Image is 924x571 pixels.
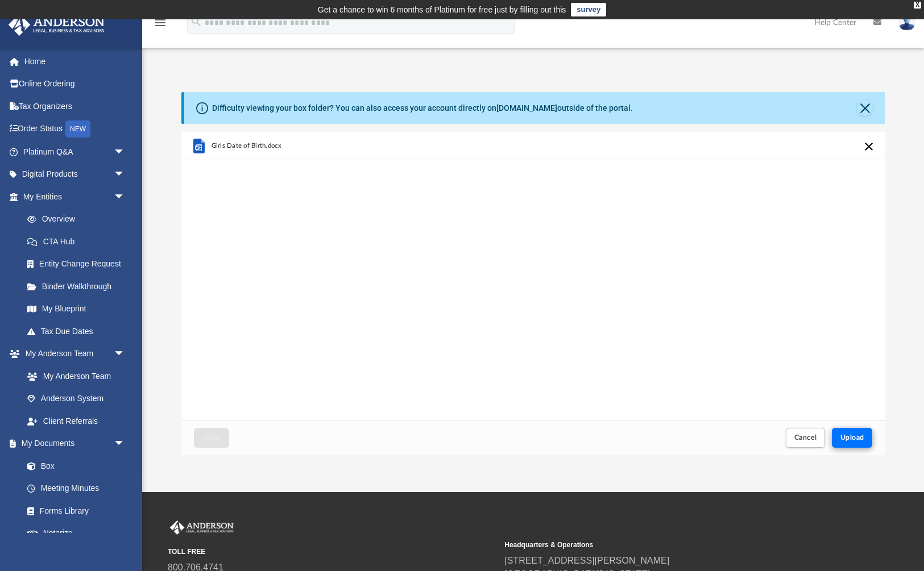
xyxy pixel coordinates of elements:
span: arrow_drop_down [114,163,136,186]
span: arrow_drop_down [114,140,136,164]
span: arrow_drop_down [114,185,136,209]
a: My Entitiesarrow_drop_down [8,185,142,208]
a: My Blueprint [16,298,136,320]
button: Close [194,428,229,448]
a: Box [16,455,131,477]
img: Anderson Advisors Platinum Portal [168,520,236,535]
a: Tax Organizers [8,95,142,118]
i: menu [154,16,167,30]
a: Home [8,50,142,73]
span: Cancel [794,434,817,441]
a: Online Ordering [8,73,142,95]
a: [DOMAIN_NAME] [496,103,557,112]
a: My Documentsarrow_drop_down [8,432,136,455]
a: Platinum Q&Aarrow_drop_down [8,140,142,163]
a: My Anderson Teamarrow_drop_down [8,343,136,365]
span: arrow_drop_down [114,343,136,366]
span: arrow_drop_down [114,432,136,456]
a: [STREET_ADDRESS][PERSON_NAME] [504,556,669,565]
div: grid [181,132,885,420]
a: Meeting Minutes [16,477,136,500]
a: Binder Walkthrough [16,275,142,298]
div: close [914,2,921,9]
a: CTA Hub [16,230,142,253]
div: Upload [181,132,885,455]
a: menu [154,22,167,30]
small: Headquarters & Operations [504,540,833,550]
span: Upload [840,434,864,441]
span: Close [202,434,221,441]
a: Notarize [16,522,136,545]
img: Anderson Advisors Platinum Portal [5,14,108,36]
button: Cancel [786,428,826,448]
a: survey [571,3,606,16]
small: TOLL FREE [168,547,496,557]
a: Forms Library [16,499,131,522]
button: Upload [832,428,873,448]
a: Digital Productsarrow_drop_down [8,163,142,186]
div: Difficulty viewing your box folder? You can also access your account directly on outside of the p... [212,102,633,114]
span: Girls Date of Birth.docx [211,142,281,149]
i: search [190,15,202,28]
div: Get a chance to win 6 months of Platinum for free just by filling out this [318,3,566,16]
a: Tax Due Dates [16,320,142,343]
img: User Pic [898,14,915,31]
a: My Anderson Team [16,365,131,387]
a: Anderson System [16,387,136,410]
a: Entity Change Request [16,253,142,276]
button: Close [857,100,873,116]
a: Overview [16,208,142,231]
a: Order StatusNEW [8,118,142,141]
button: Cancel this upload [862,140,876,153]
a: Client Referrals [16,410,136,432]
div: NEW [65,120,90,137]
